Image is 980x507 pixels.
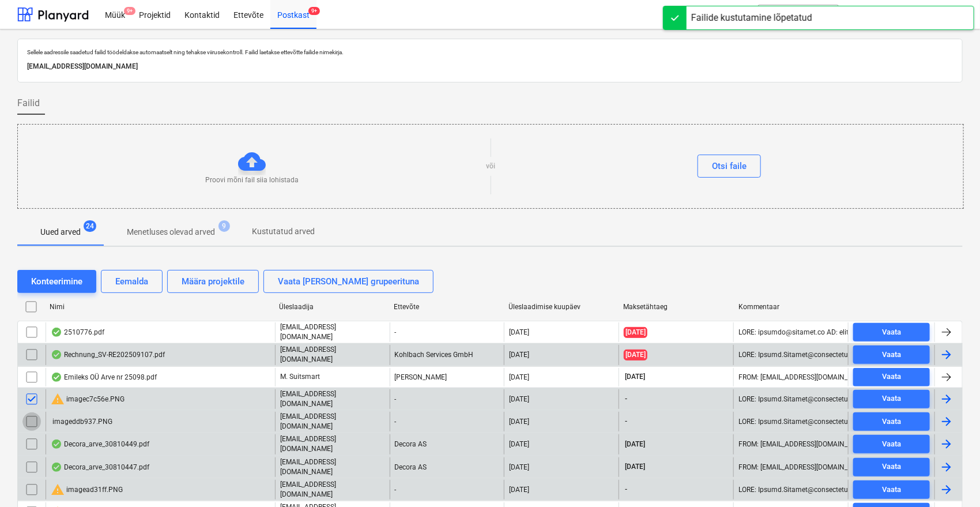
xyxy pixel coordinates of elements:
[205,175,299,185] p: Proovi mõni fail siia lohistada
[280,322,385,342] p: [EMAIL_ADDRESS][DOMAIN_NAME]
[390,457,504,477] div: Decora AS
[624,327,647,338] span: [DATE]
[40,226,81,238] p: Uued arved
[280,434,385,454] p: [EMAIL_ADDRESS][DOMAIN_NAME]
[882,392,901,405] div: Vaata
[509,328,529,336] div: [DATE]
[280,372,320,382] p: M. Suitsmart
[27,61,953,73] p: [EMAIL_ADDRESS][DOMAIN_NAME]
[853,390,930,408] button: Vaata
[167,270,259,293] button: Määra projektile
[509,373,529,381] div: [DATE]
[17,270,96,293] button: Konteerimine
[882,348,901,362] div: Vaata
[278,274,419,289] div: Vaata [PERSON_NAME] grupeerituna
[218,220,230,232] span: 9
[853,480,930,499] button: Vaata
[51,418,112,426] div: imageddb937.PNG
[509,440,529,448] div: [DATE]
[280,480,385,500] p: [EMAIL_ADDRESS][DOMAIN_NAME]
[509,351,529,359] div: [DATE]
[853,345,930,364] button: Vaata
[51,392,65,406] span: warning
[624,350,647,360] span: [DATE]
[263,270,434,293] button: Vaata [PERSON_NAME] grupeerituna
[882,415,901,429] div: Vaata
[882,483,901,497] div: Vaata
[853,368,930,386] button: Vaata
[27,48,953,56] p: Sellele aadressile saadetud failid töödeldakse automaatselt ning tehakse viirusekontroll. Failid ...
[127,226,215,238] p: Menetluses olevad arved
[17,96,40,110] span: Failid
[280,389,385,409] p: [EMAIL_ADDRESS][DOMAIN_NAME]
[51,392,125,406] div: imagec7c56e.PNG
[390,389,504,409] div: -
[279,303,385,311] div: Üleslaadija
[624,485,628,494] span: -
[182,274,244,289] div: Määra projektile
[51,328,62,337] div: Andmed failist loetud
[712,159,747,174] div: Otsi faile
[509,418,529,426] div: [DATE]
[51,483,123,497] div: imagead31ff.PNG
[252,226,315,238] p: Kustutatud arved
[390,345,504,365] div: Kohlbach Services GmbH
[51,440,149,449] div: Decora_arve_30810449.pdf
[853,412,930,431] button: Vaata
[394,303,499,311] div: Ettevõte
[486,162,495,171] p: või
[51,328,104,337] div: 2510776.pdf
[31,274,82,289] div: Konteerimine
[853,435,930,453] button: Vaata
[390,412,504,431] div: -
[509,463,529,471] div: [DATE]
[624,440,646,449] span: [DATE]
[308,7,320,15] span: 9+
[509,395,529,403] div: [DATE]
[280,412,385,431] p: [EMAIL_ADDRESS][DOMAIN_NAME]
[280,457,385,477] p: [EMAIL_ADDRESS][DOMAIN_NAME]
[624,372,646,382] span: [DATE]
[50,303,270,311] div: Nimi
[624,394,628,404] span: -
[51,463,149,472] div: Decora_arve_30810447.pdf
[390,368,504,386] div: [PERSON_NAME]
[882,326,901,339] div: Vaata
[115,274,148,289] div: Eemalda
[624,303,729,311] div: Maksetähtaeg
[51,373,157,382] div: Emileks OÜ Arve nr 25098.pdf
[691,11,812,25] div: Failide kustutamine lõpetatud
[51,440,62,449] div: Andmed failist loetud
[51,483,65,497] span: warning
[390,434,504,454] div: Decora AS
[390,480,504,500] div: -
[509,486,529,494] div: [DATE]
[124,7,135,15] span: 9+
[101,270,163,293] button: Eemalda
[624,416,628,426] span: -
[853,323,930,341] button: Vaata
[882,438,901,451] div: Vaata
[698,155,761,178] button: Otsi faile
[624,462,646,472] span: [DATE]
[390,322,504,342] div: -
[51,350,62,359] div: Andmed failist loetud
[51,373,62,382] div: Andmed failist loetud
[853,458,930,476] button: Vaata
[51,463,62,472] div: Andmed failist loetud
[738,303,844,311] div: Kommentaar
[280,345,385,365] p: [EMAIL_ADDRESS][DOMAIN_NAME]
[509,303,615,311] div: Üleslaadimise kuupäev
[882,370,901,384] div: Vaata
[51,350,165,359] div: Rechnung_SV-RE202509107.pdf
[882,460,901,474] div: Vaata
[84,220,96,232] span: 24
[17,124,964,209] div: Proovi mõni fail siia lohistadavõiOtsi faile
